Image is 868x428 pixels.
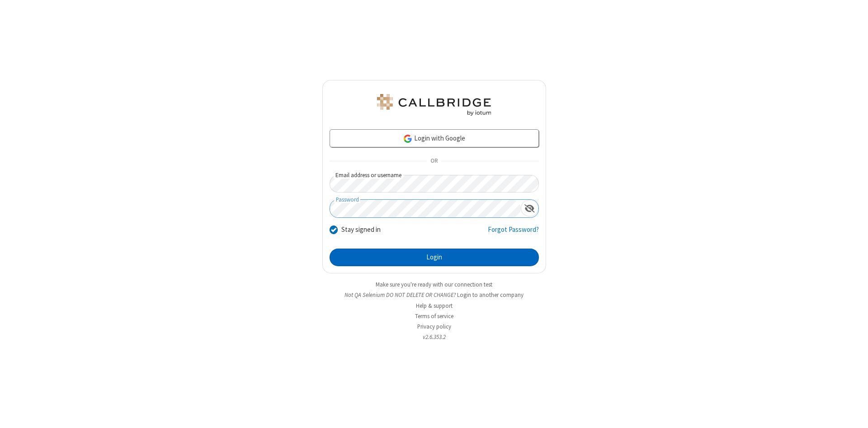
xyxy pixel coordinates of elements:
button: Login to another company [457,291,524,299]
a: Privacy policy [417,323,451,330]
a: Help & support [416,302,453,310]
iframe: Chat [845,404,861,422]
li: Not QA Selenium DO NOT DELETE OR CHANGE? [322,291,546,299]
a: Make sure you're ready with our connection test [376,281,492,288]
img: google-icon.png [403,134,413,144]
div: Show password [521,200,538,216]
li: v2.6.353.2 [322,333,546,341]
input: Password [330,200,521,217]
a: Login with Google [330,129,539,147]
img: QA Selenium DO NOT DELETE OR CHANGE [375,94,493,116]
a: Terms of service [415,312,453,320]
input: Email address or username [330,175,539,193]
span: OR [427,155,441,168]
label: Stay signed in [341,225,381,235]
a: Forgot Password? [488,225,539,242]
button: Login [330,249,539,267]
